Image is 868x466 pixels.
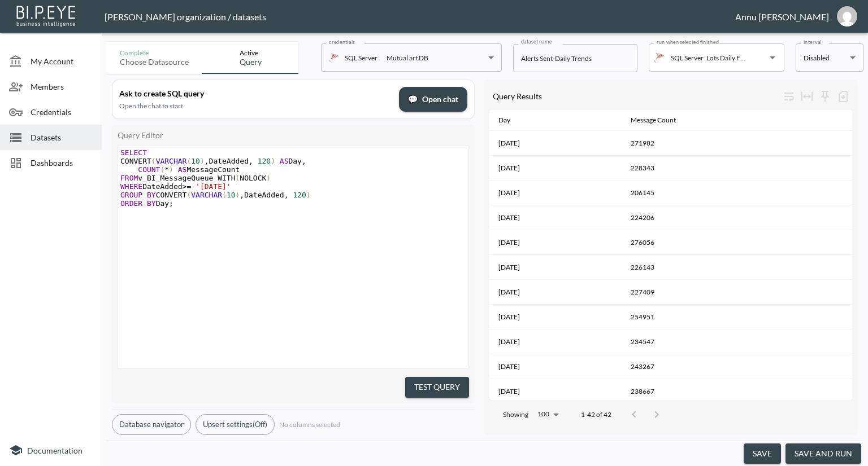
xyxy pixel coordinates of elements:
[622,329,852,354] th: 234547
[120,191,142,199] span: GROUP
[405,377,469,398] button: Test Query
[240,49,262,57] div: Active
[489,305,622,329] th: 2025-07-08
[279,420,340,429] span: No columns selected
[493,91,780,101] div: Query Results
[240,57,262,67] div: Query
[622,205,852,230] th: 224206
[622,354,852,379] th: 243267
[186,191,191,199] span: (
[622,305,852,329] th: 254951
[191,191,222,199] span: VARCHAR
[345,51,377,64] p: SQL Server
[408,93,458,107] span: Open chat
[293,191,306,199] span: 120
[120,199,142,208] span: ORDER
[120,182,231,191] span: DateAdded
[503,410,528,419] p: Showing
[631,113,676,127] div: Message Count
[837,6,857,27] img: 30a3054078d7a396129f301891e268cf
[489,156,622,181] th: 2025-07-02
[200,157,205,165] span: )
[156,157,187,165] span: VARCHAR
[521,38,552,45] label: dataset name
[120,174,138,182] span: FROM
[120,174,271,182] span: v_BI_MessageQueue WITH NOLOCK
[533,407,563,421] div: 100
[196,182,231,191] span: '[DATE]'
[240,191,244,199] span: ,
[498,113,510,127] div: Day
[169,199,173,208] span: ;
[498,113,525,127] span: Day
[119,102,392,110] div: Open the chat to start
[489,329,622,354] th: 2025-07-09
[581,410,611,419] p: 1-42 of 42
[271,157,275,165] span: )
[622,131,852,156] th: 271982
[205,157,209,165] span: ,
[765,50,780,65] button: Open
[183,182,192,191] span: >=
[227,191,236,199] span: 10
[147,191,156,199] span: BY
[489,230,622,255] th: 2025-07-05
[27,446,83,455] span: Documentation
[622,230,852,255] th: 276056
[798,87,816,105] div: Toggle table layout between fixed and auto (default: auto)
[112,414,191,435] button: Database navigator
[147,199,156,208] span: BY
[816,87,834,105] div: Sticky left columns: 0
[829,3,865,30] button: annu@mutualart.com
[31,55,93,67] span: My Account
[31,157,93,169] span: Dashboards
[258,157,271,165] span: 120
[489,181,622,205] th: 2025-07-03
[249,157,253,165] span: ,
[302,157,306,165] span: ,
[489,354,622,379] th: 2025-07-10
[284,191,289,199] span: ,
[105,11,735,22] div: [PERSON_NAME] organization / datasets
[329,52,339,63] img: mssql icon
[657,38,719,46] label: run when selected finished
[120,57,189,67] div: Choose datasource
[489,255,622,280] th: 2025-07-06
[780,87,798,105] div: Wrap text
[735,11,829,22] div: Annu [PERSON_NAME]
[329,38,355,46] label: credentials
[191,157,200,165] span: 10
[118,130,469,140] div: Query Editor
[266,174,271,182] span: )
[169,165,173,174] span: )
[622,156,852,181] th: 228343
[236,174,240,182] span: (
[744,443,781,464] button: save
[622,255,852,280] th: 226143
[804,51,845,64] div: Disabled
[31,131,93,143] span: Datasets
[120,157,306,165] span: CONVERT DateAdded Day
[222,191,227,199] span: (
[387,51,428,64] div: Mutual art DB
[804,38,822,46] label: interval
[120,148,147,157] span: SELECT
[489,379,622,404] th: 2025-07-11
[14,3,79,28] img: bipeye-logo
[622,280,852,305] th: 227409
[785,443,861,464] button: save and run
[489,280,622,305] th: 2025-07-07
[489,205,622,230] th: 2025-07-04
[31,106,93,118] span: Credentials
[622,181,852,205] th: 206145
[119,89,392,98] div: Ask to create SQL query
[120,191,311,199] span: CONVERT DateAdded
[631,113,691,127] span: Message Count
[408,93,418,107] span: chat
[399,87,467,112] button: chatOpen chat
[120,165,240,174] span: MessageCount
[120,182,142,191] span: WHERE
[280,157,289,165] span: AS
[160,165,164,174] span: (
[236,191,240,199] span: )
